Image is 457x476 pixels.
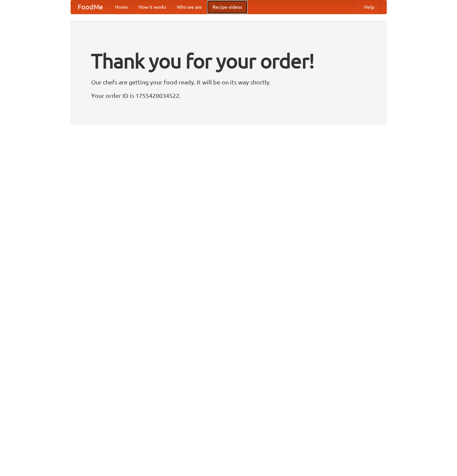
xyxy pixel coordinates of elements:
[359,0,380,14] a: Help
[91,45,366,77] h1: Thank you for your order!
[133,0,172,14] a: How it works
[71,0,110,14] a: FoodMe
[91,77,366,87] p: Our chefs are getting your food ready. It will be on its way shortly.
[91,90,366,101] p: Your order ID is 1755420034522.
[110,0,133,14] a: Home
[172,0,207,14] a: Who we are
[207,0,247,14] a: Recipe videos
